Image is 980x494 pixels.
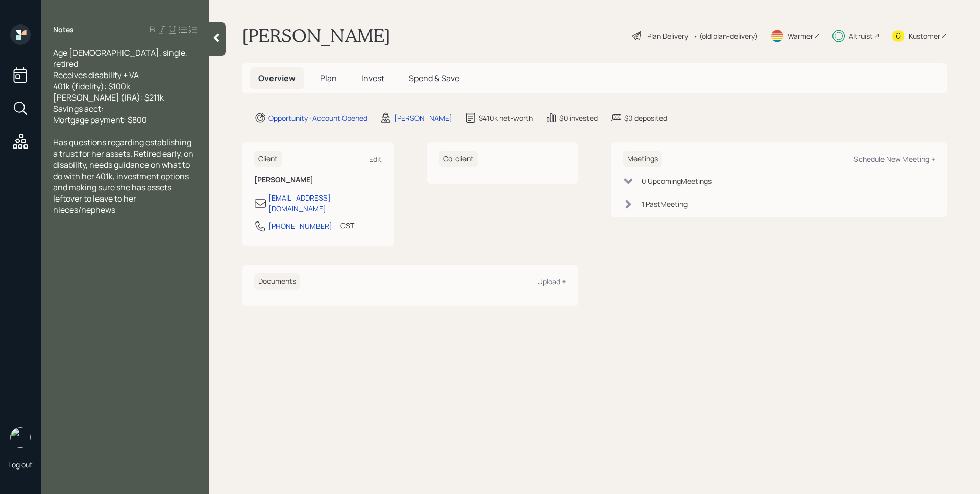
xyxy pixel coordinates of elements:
[369,154,382,164] div: Edit
[623,151,662,167] h6: Meetings
[409,72,459,84] span: Spend & Save
[394,113,452,123] div: [PERSON_NAME]
[642,199,688,209] div: 1 Past Meeting
[559,113,598,123] div: $0 invested
[340,220,354,231] div: CST
[439,151,478,167] h6: Co-client
[268,192,382,214] div: [EMAIL_ADDRESS][DOMAIN_NAME]
[642,176,712,186] div: 0 Upcoming Meeting s
[254,273,300,290] h6: Documents
[254,176,382,184] h6: [PERSON_NAME]
[788,31,813,41] div: Warmer
[361,72,384,84] span: Invest
[268,113,367,123] div: Opportunity · Account Opened
[53,137,195,215] span: Has questions regarding establishing a trust for her assets. Retired early, on disability, needs ...
[909,31,940,41] div: Kustomer
[624,113,667,123] div: $0 deposited
[53,24,74,35] label: Notes
[242,24,390,47] h1: [PERSON_NAME]
[647,31,688,41] div: Plan Delivery
[479,113,533,123] div: $410k net-worth
[849,31,873,41] div: Altruist
[268,220,332,231] div: [PHONE_NUMBER]
[254,151,282,167] h6: Client
[854,154,935,164] div: Schedule New Meeting +
[693,31,758,41] div: • (old plan-delivery)
[320,72,337,84] span: Plan
[8,460,33,470] div: Log out
[258,72,296,84] span: Overview
[537,277,566,286] div: Upload +
[53,47,189,126] span: Age [DEMOGRAPHIC_DATA], single, retired Receives disability + VA 401k (fidelity): $100k [PERSON_N...
[10,427,31,448] img: james-distasi-headshot.png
